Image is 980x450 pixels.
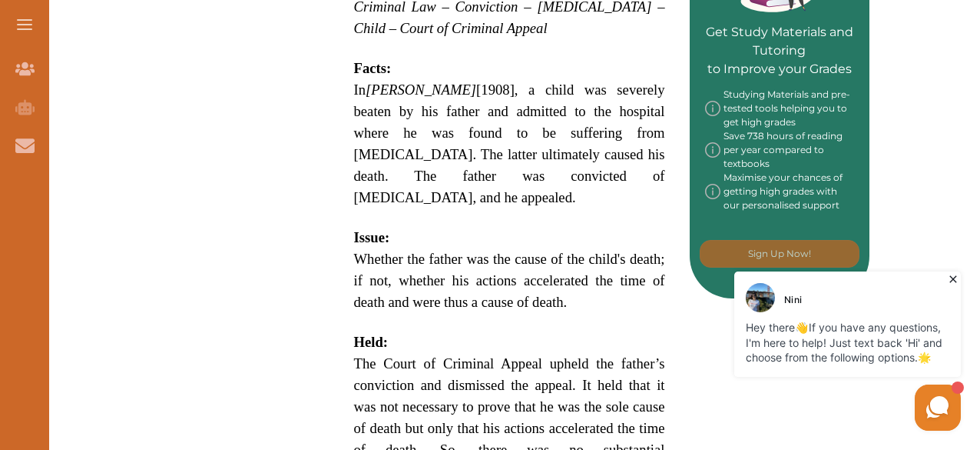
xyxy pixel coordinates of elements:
strong: Facts: [354,60,392,76]
img: info-img [705,171,720,212]
div: Save 738 hours of reading per year compared to textbooks [705,129,855,171]
img: info-img [705,129,720,171]
span: Whether the father was the cause of the child's death; if not, whether his actions accelerated th... [354,251,665,310]
p: Sign Up Now! [748,247,811,261]
strong: Held: [354,334,389,350]
strong: Issue: [354,229,390,245]
div: Maximise your chances of getting high grades with our personalised support [705,171,855,212]
img: info-img [705,88,720,129]
div: Studying Materials and pre-tested tools helping you to get high grades [705,88,855,129]
iframe: HelpCrunch [611,268,965,435]
em: [PERSON_NAME] [366,82,476,98]
span: In [1908], a child was severely beaten by his father and admitted to the hospital where he was fo... [354,82,665,205]
button: [object Object] [700,240,859,268]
